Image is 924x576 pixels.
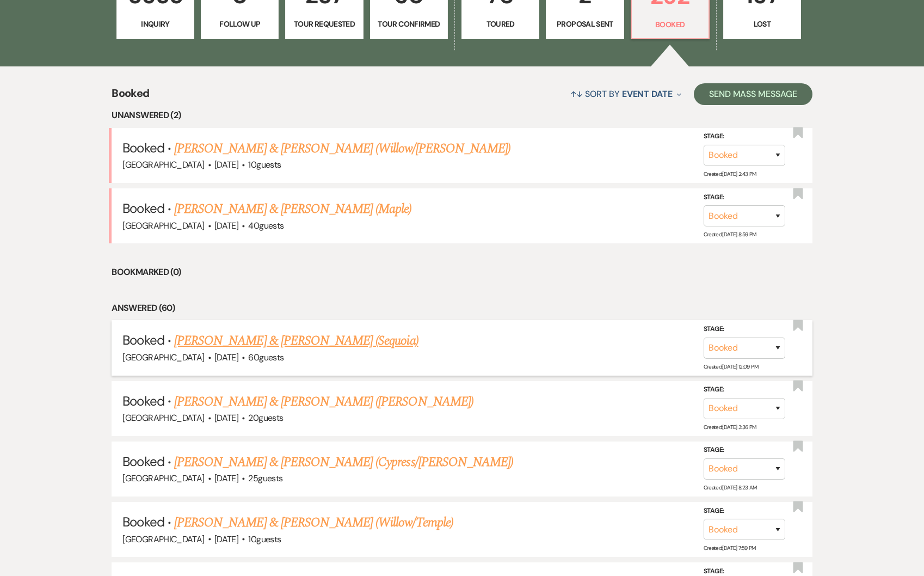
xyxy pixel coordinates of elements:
span: Event Date [622,88,673,100]
li: Unanswered (2) [112,108,812,122]
label: Stage: [704,191,785,203]
span: 25 guests [248,473,282,484]
label: Stage: [704,444,785,456]
a: [PERSON_NAME] & [PERSON_NAME] (Cypress/[PERSON_NAME]) [174,452,513,472]
p: Inquiry [124,18,187,30]
label: Stage: [704,384,785,396]
p: Tour Confirmed [377,18,441,30]
label: Stage: [704,323,785,335]
span: [DATE] [214,534,238,545]
span: [GEOGRAPHIC_DATA] [122,352,204,363]
span: Created: [DATE] 2:43 PM [704,170,756,177]
span: [DATE] [214,220,238,231]
a: [PERSON_NAME] & [PERSON_NAME] (Sequoia) [174,331,418,351]
span: Created: [DATE] 8:23 AM [704,484,757,491]
span: ↑↓ [570,88,583,100]
span: Created: [DATE] 12:09 PM [704,363,758,370]
span: Booked [122,200,164,217]
span: [DATE] [214,352,238,363]
p: Tour Requested [292,18,356,30]
li: Bookmarked (0) [112,265,812,279]
span: Booked [122,453,164,470]
button: Send Mass Message [694,83,812,105]
span: Booked [122,139,164,156]
span: [GEOGRAPHIC_DATA] [122,534,204,545]
span: Created: [DATE] 8:59 PM [704,231,756,238]
p: Follow Up [208,18,272,30]
span: Booked [122,393,164,409]
label: Stage: [704,131,785,143]
a: [PERSON_NAME] & [PERSON_NAME] (Willow/Temple) [174,513,453,532]
p: Lost [730,18,794,30]
label: Stage: [704,505,785,517]
span: [DATE] [214,473,238,484]
span: Created: [DATE] 3:36 PM [704,424,756,431]
p: Booked [638,19,702,30]
span: Booked [112,85,149,108]
span: [GEOGRAPHIC_DATA] [122,220,204,231]
span: [GEOGRAPHIC_DATA] [122,473,204,484]
span: 10 guests [248,534,281,545]
span: [DATE] [214,159,238,170]
a: [PERSON_NAME] & [PERSON_NAME] (Willow/[PERSON_NAME]) [174,139,510,158]
a: [PERSON_NAME] & [PERSON_NAME] (Maple) [174,199,411,219]
li: Answered (60) [112,301,812,315]
span: 40 guests [248,220,284,231]
span: 10 guests [248,159,281,170]
span: [DATE] [214,412,238,424]
a: [PERSON_NAME] & [PERSON_NAME] ([PERSON_NAME]) [174,392,473,412]
p: Toured [469,18,532,30]
p: Proposal Sent [553,18,617,30]
button: Sort By Event Date [566,79,686,108]
span: Booked [122,332,164,348]
span: Created: [DATE] 7:59 PM [704,544,756,552]
span: 20 guests [248,412,283,424]
span: Booked [122,513,164,530]
span: [GEOGRAPHIC_DATA] [122,159,204,170]
span: [GEOGRAPHIC_DATA] [122,412,204,424]
span: 60 guests [248,352,284,363]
